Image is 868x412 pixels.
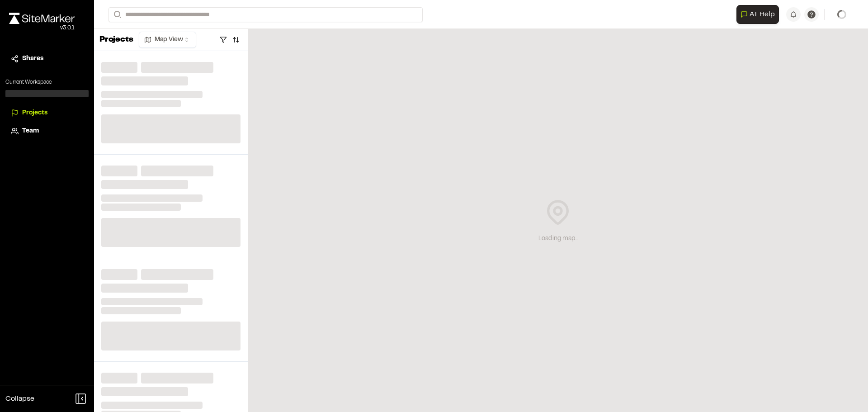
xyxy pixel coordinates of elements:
[736,5,779,24] button: Open AI Assistant
[11,54,83,64] a: Shares
[22,126,39,136] span: Team
[538,234,578,244] div: Loading map...
[11,126,83,136] a: Team
[750,9,775,20] span: AI Help
[108,7,125,22] button: Search
[99,34,133,46] p: Projects
[22,108,47,118] span: Projects
[9,13,75,24] img: rebrand.png
[5,78,89,86] p: Current Workspace
[11,108,83,118] a: Projects
[736,5,783,24] div: Open AI Assistant
[9,24,75,32] div: Oh geez...please don't...
[5,393,34,404] span: Collapse
[22,54,43,64] span: Shares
